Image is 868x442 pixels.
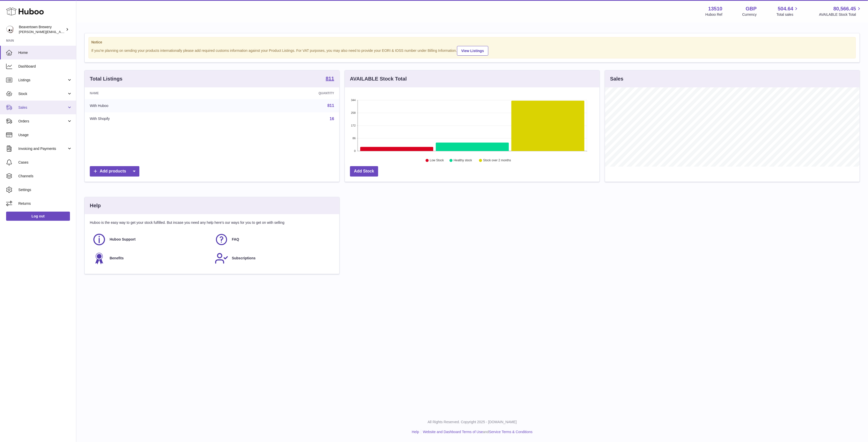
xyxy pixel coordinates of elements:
text: 86 [352,137,356,140]
text: 258 [351,111,356,114]
span: 80,566.45 [833,5,856,12]
span: Returns [18,201,72,206]
a: Benefits [92,251,210,265]
span: Huboo Support [110,237,136,242]
span: [PERSON_NAME][EMAIL_ADDRESS][PERSON_NAME][DOMAIN_NAME] [19,30,129,34]
div: Currency [742,12,757,17]
span: FAQ [232,237,239,242]
span: Subscriptions [232,256,256,261]
h3: Total Listings [90,75,123,82]
text: 0 [354,149,356,152]
a: Add Stock [350,166,378,177]
span: Benefits [110,256,124,261]
text: 344 [351,99,356,102]
p: Huboo is the easy way to get your stock fulfilled. But incase you need any help here's our ways f... [90,220,334,225]
h3: Sales [610,75,623,82]
span: Channels [18,174,72,179]
strong: 811 [326,76,334,81]
text: 172 [351,124,356,127]
span: Total sales [776,12,799,17]
a: Log out [6,212,70,221]
a: Website and Dashboard Terms of Use [423,430,483,434]
th: Quantity [222,87,339,99]
p: All Rights Reserved. Copyright 2025 - [DOMAIN_NAME] [80,420,864,424]
span: Cases [18,160,72,165]
span: Home [18,50,72,55]
img: Matthew.McCormack@beavertownbrewery.co.uk [6,26,14,33]
h3: AVAILABLE Stock Total [350,75,407,82]
strong: GBP [746,5,757,12]
span: 504.64 [778,5,793,12]
td: With Huboo [85,99,222,112]
a: 80,566.45 AVAILABLE Stock Total [819,5,862,17]
div: Huboo Ref [705,12,723,17]
a: Service Terms & Conditions [489,430,533,434]
a: Huboo Support [92,233,210,246]
span: Invoicing and Payments [18,146,67,151]
span: Listings [18,78,67,83]
span: Settings [18,187,72,192]
a: 504.64 Total sales [776,5,799,17]
a: Subscriptions [215,251,332,265]
a: 16 [330,117,334,121]
th: Name [85,87,222,99]
td: With Shopify [85,112,222,125]
text: Stock over 2 months [483,159,511,162]
li: and [421,430,533,434]
span: Sales [18,105,67,110]
div: Beavertown Brewery [19,25,65,34]
a: Add products [90,166,139,177]
a: 811 [327,103,334,108]
div: If you're planning on sending your products internationally please add required customs informati... [91,45,853,56]
strong: 13510 [708,5,723,12]
a: FAQ [215,233,332,246]
a: 811 [326,76,334,82]
span: AVAILABLE Stock Total [819,12,862,17]
span: Usage [18,133,72,137]
span: Dashboard [18,64,72,69]
a: Help [412,430,419,434]
span: Orders [18,119,67,124]
a: View Listings [457,46,488,56]
text: Healthy stock [454,159,472,162]
h3: Help [90,202,101,209]
span: Stock [18,91,67,96]
text: Low Stock [430,159,444,162]
strong: Notice [91,40,853,45]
